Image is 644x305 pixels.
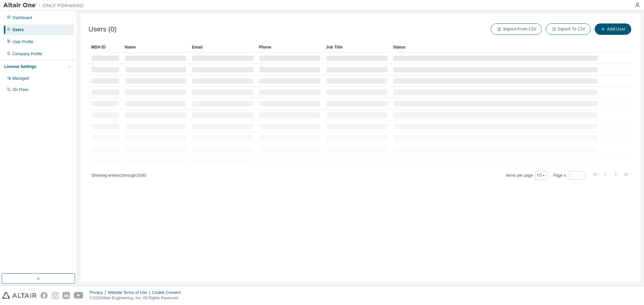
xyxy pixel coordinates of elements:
[63,292,70,299] img: linkedin.svg
[152,290,184,295] div: Cookie Consent
[74,292,84,299] img: youtube.svg
[108,290,152,295] div: Website Terms of Use
[12,87,29,92] div: On Prem
[4,64,36,69] div: License Settings
[491,23,542,35] button: Import From CSV
[393,42,598,53] div: Status
[52,292,59,299] img: instagram.svg
[90,295,185,301] p: © 2025 Altair Engineering, Inc. All Rights Reserved.
[12,15,32,20] div: Dashboard
[12,76,29,81] div: Managed
[506,171,547,180] span: Items per page
[553,171,585,180] span: Page n.
[41,292,48,299] img: facebook.svg
[326,42,388,53] div: Job Title
[92,173,146,178] span: Showing entries 1 through 10 of 0
[2,292,37,299] img: altair_logo.svg
[90,290,108,295] div: Privacy
[12,51,42,57] div: Company Profile
[91,42,119,53] div: MDH ID
[537,173,546,178] button: 10
[259,42,321,53] div: Phone
[192,42,254,53] div: Email
[89,25,117,33] span: Users (0)
[3,2,87,9] img: Altair One
[595,23,631,35] button: Add User
[125,42,186,53] div: Name
[12,27,23,32] div: Users
[12,39,34,45] div: User Profile
[546,23,591,35] button: Export To CSV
